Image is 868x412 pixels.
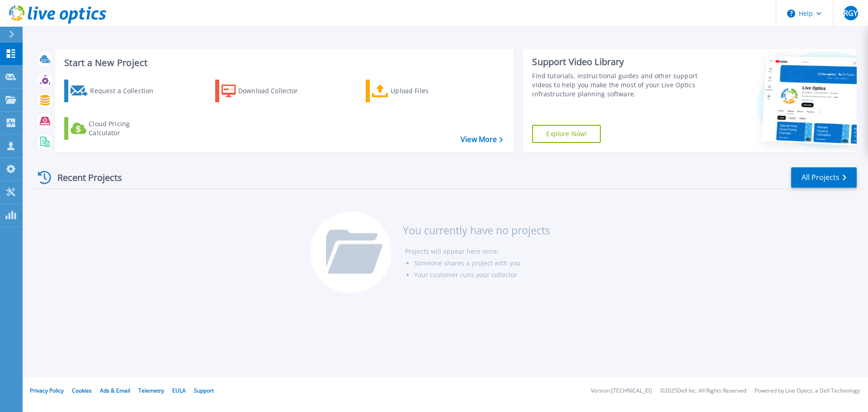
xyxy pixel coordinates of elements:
li: Your customer runs your collector [414,269,550,281]
li: Version: [TECHNICAL_ID] [591,388,652,394]
h3: Start a New Project [64,58,503,68]
a: Ads & Email [100,387,130,394]
a: View More [461,135,503,144]
li: © 2025 Dell Inc. All Rights Reserved [660,388,746,394]
div: Find tutorials, instructional guides and other support videos to help you make the most of your L... [532,71,702,99]
a: Cloud Pricing Calculator [64,117,165,140]
a: Cookies [72,387,92,394]
h3: You currently have no projects [403,225,550,235]
a: Privacy Policy [30,387,64,394]
a: All Projects [791,167,857,188]
a: Explore Now! [532,125,601,143]
a: Telemetry [138,387,164,394]
a: Upload Files [366,80,467,102]
div: Cloud Pricing Calculator [89,119,161,137]
li: Powered by Live Optics, a Dell Technology [755,388,860,394]
div: Upload Files [391,82,463,100]
li: Projects will appear here once: [405,246,550,257]
a: Download Collector [215,80,316,102]
li: Someone shares a project with you [414,257,550,269]
div: Request a Collection [90,82,162,100]
a: Support [194,387,214,394]
span: RGY [844,9,858,17]
a: EULA [172,387,186,394]
div: Support Video Library [532,56,702,68]
div: Download Collector [238,82,311,100]
a: Request a Collection [64,80,165,102]
div: Recent Projects [35,166,134,189]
